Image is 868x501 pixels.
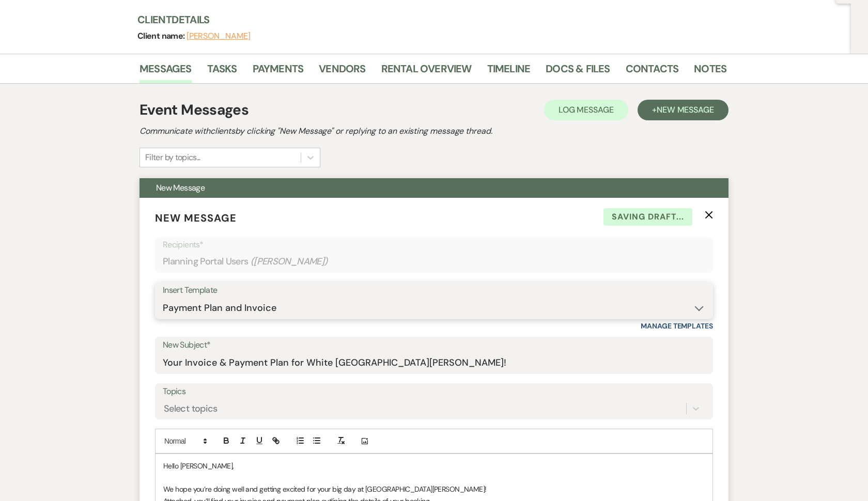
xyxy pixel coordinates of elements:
[603,208,692,226] span: Saving draft...
[626,60,679,83] a: Contacts
[187,32,251,40] button: [PERSON_NAME]
[163,338,705,353] label: New Subject*
[546,60,610,83] a: Docs & Files
[638,100,729,120] button: +New Message
[139,125,729,137] h2: Communicate with clients by clicking "New Message" or replying to an existing message thread.
[163,238,705,252] p: Recipients*
[641,321,713,331] a: Manage Templates
[163,384,705,399] label: Topics
[137,12,716,27] h3: Client Details
[139,60,192,83] a: Messages
[207,60,237,83] a: Tasks
[164,402,218,416] div: Select topics
[559,104,614,115] span: Log Message
[487,60,531,83] a: Timeline
[139,99,249,121] h1: Event Messages
[156,182,205,193] span: New Message
[253,60,304,83] a: Payments
[657,104,714,115] span: New Message
[137,30,187,41] span: Client name:
[319,60,365,83] a: Vendors
[163,483,705,495] p: We hope you’re doing well and getting excited for your big day at [GEOGRAPHIC_DATA][PERSON_NAME]!
[163,252,705,272] div: Planning Portal Users
[163,460,705,472] p: Hello [PERSON_NAME],
[544,100,628,120] button: Log Message
[163,283,705,298] div: Insert Template
[381,60,472,83] a: Rental Overview
[145,151,200,164] div: Filter by topics...
[694,60,726,83] a: Notes
[155,211,237,225] span: New Message
[251,255,328,269] span: ( [PERSON_NAME] )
